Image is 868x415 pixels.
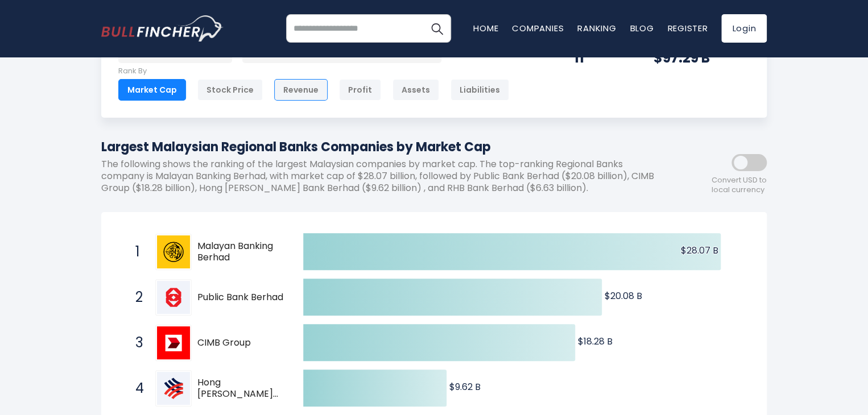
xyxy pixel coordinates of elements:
[197,240,283,264] span: Malayan Banking Berhad
[130,379,141,398] span: 4
[130,333,141,352] span: 3
[274,79,328,101] div: Revenue
[721,14,767,43] a: Login
[574,49,625,67] div: 11
[130,288,141,307] span: 2
[423,14,451,43] button: Search
[118,79,186,101] div: Market Cap
[578,335,613,348] text: $18.28 B
[157,372,190,405] img: Hong Leong Bank Berhad
[473,22,498,34] a: Home
[630,22,654,34] a: Blog
[450,79,509,101] div: Liabilities
[197,292,283,304] span: Public Bank Berhad
[101,15,224,42] a: Go to homepage
[712,176,767,195] span: Convert USD to local currency
[197,377,283,401] span: Hong [PERSON_NAME] Bank Berhad
[667,22,708,34] a: Register
[157,281,190,314] img: Public Bank Berhad
[197,79,263,101] div: Stock Price
[577,22,616,34] a: Ranking
[512,22,564,34] a: Companies
[101,159,664,194] p: The following shows the ranking of the largest Malaysian companies by market cap. The top-ranking...
[157,326,190,359] img: CIMB Group
[101,15,224,42] img: bullfincher logo
[680,244,718,257] text: $28.07 B
[101,138,664,156] h1: Largest Malaysian Regional Banks Companies by Market Cap
[130,242,141,262] span: 1
[605,289,642,302] text: $20.08 B
[654,49,750,67] div: $97.29 B
[118,67,509,76] p: Rank By
[449,380,481,393] text: $9.62 B
[339,79,381,101] div: Profit
[157,235,190,268] img: Malayan Banking Berhad
[392,79,439,101] div: Assets
[197,337,283,349] span: CIMB Group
